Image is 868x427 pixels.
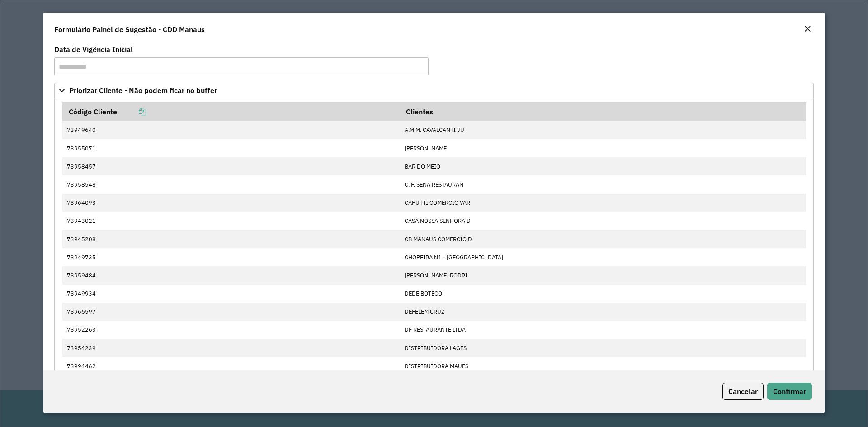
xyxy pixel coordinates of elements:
[62,230,400,248] td: 73945208
[400,139,806,157] td: [PERSON_NAME]
[62,321,400,339] td: 73952263
[62,248,400,266] td: 73949735
[400,303,806,321] td: DEFELEM CRUZ
[62,303,400,321] td: 73966597
[400,321,806,339] td: DF RESTAURANTE LTDA
[62,121,400,139] td: 73949640
[54,44,133,55] label: Data de Vigência Inicial
[54,83,814,98] a: Priorizar Cliente - Não podem ficar no buffer
[62,339,400,357] td: 73954239
[400,248,806,266] td: CHOPEIRA N1 - [GEOGRAPHIC_DATA]
[400,102,806,121] th: Clientes
[400,357,806,375] td: DISTRIBUIDORA MAUES
[801,23,814,35] button: Close
[400,212,806,230] td: CASA NOSSA SENHORA D
[62,157,400,175] td: 73958457
[117,107,146,116] a: Copiar
[722,383,764,400] button: Cancelar
[62,175,400,193] td: 73958548
[767,383,812,400] button: Confirmar
[62,285,400,303] td: 73949934
[62,266,400,284] td: 73959484
[400,194,806,212] td: CAPUTTI COMERCIO VAR
[773,387,806,396] span: Confirmar
[54,24,205,35] h4: Formulário Painel de Sugestão - CDD Manaus
[62,139,400,157] td: 73955071
[400,175,806,193] td: C. F. SENA RESTAURAN
[62,194,400,212] td: 73964093
[62,102,400,121] th: Código Cliente
[400,339,806,357] td: DISTRIBUIDORA LAGES
[69,87,217,94] span: Priorizar Cliente - Não podem ficar no buffer
[400,266,806,284] td: [PERSON_NAME] RODRI
[62,357,400,375] td: 73994462
[62,212,400,230] td: 73943021
[728,387,758,396] span: Cancelar
[400,285,806,303] td: DEDE BOTECO
[804,25,811,33] em: Fechar
[400,157,806,175] td: BAR DO MEIO
[400,121,806,139] td: A.M.M. CAVALCANTI JU
[400,230,806,248] td: CB MANAUS COMERCIO D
